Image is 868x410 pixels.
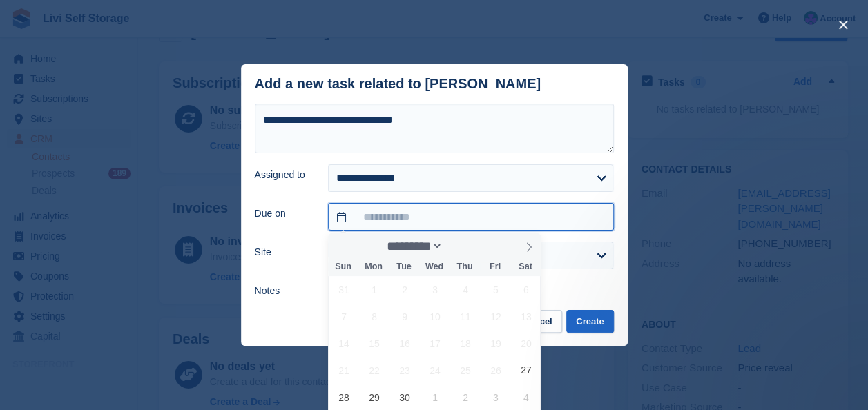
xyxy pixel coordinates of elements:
[255,168,312,182] label: Assigned to
[482,330,509,357] span: September 19, 2025
[255,206,312,221] label: Due on
[255,76,541,92] div: Add a new task related to [PERSON_NAME]
[389,262,419,271] span: Tue
[330,303,357,330] span: September 7, 2025
[512,276,539,303] span: September 6, 2025
[391,357,418,384] span: September 23, 2025
[391,276,418,303] span: September 2, 2025
[360,303,387,330] span: September 8, 2025
[421,357,448,384] span: September 24, 2025
[255,284,312,298] label: Notes
[421,330,448,357] span: September 17, 2025
[480,262,510,271] span: Fri
[512,357,539,384] span: September 27, 2025
[391,303,418,330] span: September 9, 2025
[255,245,312,260] label: Site
[419,262,450,271] span: Wed
[452,303,479,330] span: September 11, 2025
[566,310,613,333] button: Create
[832,14,854,36] button: close
[383,239,443,253] select: Month
[450,262,480,271] span: Thu
[328,262,358,271] span: Sun
[452,330,479,357] span: September 18, 2025
[330,276,357,303] span: August 31, 2025
[391,330,418,357] span: September 16, 2025
[421,276,448,303] span: September 3, 2025
[360,330,387,357] span: September 15, 2025
[421,303,448,330] span: September 10, 2025
[330,330,357,357] span: September 14, 2025
[512,303,539,330] span: September 13, 2025
[510,262,541,271] span: Sat
[452,276,479,303] span: September 4, 2025
[452,357,479,384] span: September 25, 2025
[358,262,389,271] span: Mon
[482,357,509,384] span: September 26, 2025
[360,276,387,303] span: September 1, 2025
[330,357,357,384] span: September 21, 2025
[360,357,387,384] span: September 22, 2025
[482,276,509,303] span: September 5, 2025
[443,239,486,253] input: Year
[512,330,539,357] span: September 20, 2025
[482,303,509,330] span: September 12, 2025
